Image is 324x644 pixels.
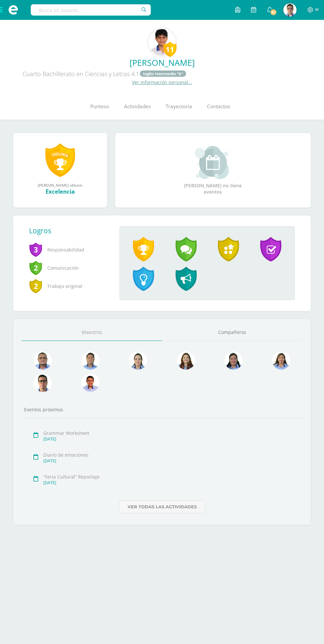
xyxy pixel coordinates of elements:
div: “Feria Cultural” Reportaje [43,474,296,480]
div: [DATE] [43,458,296,464]
a: Ver todas las actividades [119,500,205,513]
div: [DATE] [43,436,296,442]
div: [PERSON_NAME] obtuvo [20,182,101,188]
div: Cuarto Bachillerato en Ciencias y Letras 4.1 [5,68,204,79]
div: Grammar Worksheet [43,430,296,436]
div: [DATE] [43,480,296,485]
span: Trabajo original [29,277,109,295]
img: af73b71652ad57d3cfb98d003decfcc7.png [283,3,297,17]
img: 2ac039123ac5bd71a02663c3aa063ac8.png [81,351,100,370]
img: cc0c97458428ff7fb5cd31c6f23e5075.png [81,374,100,392]
a: Inglés Intermedio "A" [140,70,186,77]
a: Punteos [83,93,116,120]
img: f72bd088467f66d4a877451c454027ed.png [149,29,175,56]
span: 3 [29,242,42,257]
div: Eventos próximos [21,406,303,413]
a: Contactos [199,93,237,120]
span: 2 [29,278,42,294]
a: Trayectoria [158,93,199,120]
div: Logros [29,226,114,235]
img: 99962f3fa423c9b8099341731b303440.png [34,351,52,370]
span: 92 [270,9,277,16]
img: 4a7f7f1a360f3d8e2a3425f4c4febaf9.png [224,351,243,370]
span: Actividades [124,103,151,110]
span: Contactos [207,103,230,110]
span: Trayectoria [166,103,192,110]
span: Punteos [90,103,109,110]
a: Actividades [116,93,158,120]
img: b3275fa016b95109afc471d3b448d7ac.png [34,374,52,392]
img: a9adb280a5deb02de052525b0213cdb9.png [177,351,195,370]
img: 375aecfb130304131abdbe7791f44736.png [129,351,147,370]
a: Ver información personal... [132,79,192,85]
span: 2 [29,260,42,275]
a: Maestros [21,324,162,341]
a: Compañeros [162,324,303,341]
img: 72fdff6db23ea16c182e3ba03ce826f1.png [272,351,290,370]
a: [PERSON_NAME] [5,57,319,68]
span: Responsabilidad [29,241,109,259]
div: Diario de emociones [43,452,296,458]
div: 11 [163,42,177,57]
div: Excelencia [20,188,101,195]
input: Busca un usuario... [31,4,151,16]
img: event_small.png [195,146,231,179]
div: [PERSON_NAME] no tiene eventos [180,146,246,195]
span: Comunicación [29,259,109,277]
